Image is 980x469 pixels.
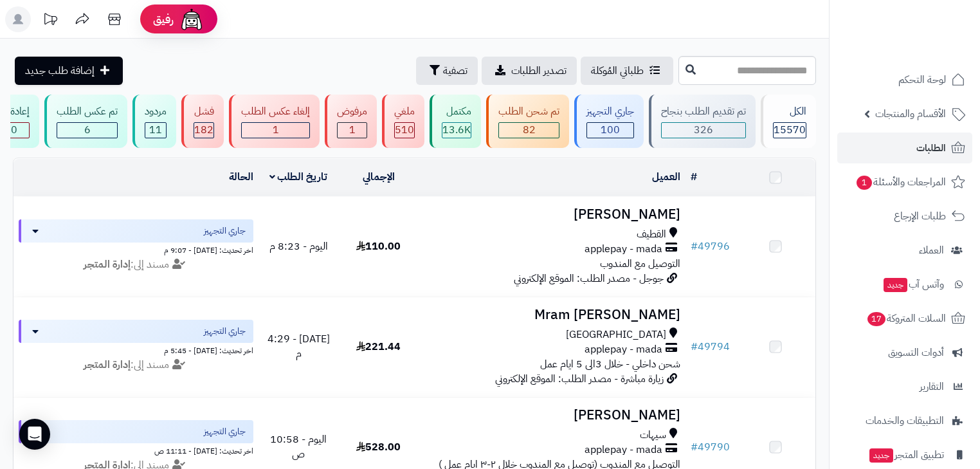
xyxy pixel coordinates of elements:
span: اليوم - 8:23 م [269,239,328,254]
div: تم شحن الطلب [498,104,559,119]
div: مرفوض [337,104,367,119]
span: # [691,339,698,354]
span: تطبيق المتجر [868,446,944,464]
div: 1 [338,123,367,138]
span: 1 [349,122,356,138]
div: مسند إلى: [9,257,263,272]
span: 326 [694,122,713,138]
a: مرفوض 1 [322,95,379,148]
div: ملغي [394,104,415,119]
a: التقارير [837,371,972,402]
a: #49796 [691,239,730,254]
img: logo-2.png [893,36,968,63]
h3: Mram [PERSON_NAME] [424,308,680,322]
a: السلات المتروكة17 [837,303,972,334]
a: وآتس آبجديد [837,269,972,300]
span: 13.6K [442,122,471,138]
span: رفيق [153,12,174,27]
span: سيهات [640,428,666,443]
div: فشل [194,104,214,119]
span: [GEOGRAPHIC_DATA] [566,327,666,342]
span: # [691,439,698,455]
span: لوحة التحكم [898,71,946,89]
span: 510 [395,122,414,138]
span: الطلبات [916,139,946,157]
span: التقارير [920,378,944,396]
div: اخر تحديث: [DATE] - 5:45 م [19,343,253,356]
span: السلات المتروكة [866,309,946,327]
div: اخر تحديث: [DATE] - 9:07 م [19,243,253,256]
span: جاري التجهيز [204,225,246,237]
a: العملاء [837,235,972,266]
span: 15570 [774,122,806,138]
div: 100 [587,123,633,138]
span: الأقسام والمنتجات [875,105,946,123]
div: 510 [395,123,414,138]
span: إضافة طلب جديد [25,63,95,78]
span: 1 [273,122,279,138]
span: جاري التجهيز [204,425,246,438]
a: طلبات الإرجاع [837,201,972,232]
a: # [691,169,697,185]
span: المراجعات والأسئلة [855,173,946,191]
span: تصدير الطلبات [511,63,567,78]
span: [DATE] - 4:29 م [268,331,330,362]
div: 82 [499,123,559,138]
span: 11 [149,122,162,138]
span: طلبات الإرجاع [894,207,946,225]
span: العملاء [919,241,944,259]
a: تم تقديم الطلب بنجاح 326 [646,95,758,148]
span: جديد [869,448,893,463]
div: 6 [57,123,117,138]
a: إضافة طلب جديد [15,57,123,85]
span: التطبيقات والخدمات [866,412,944,430]
span: applepay - mada [585,242,662,257]
a: مردود 11 [130,95,179,148]
button: تصفية [416,57,478,85]
a: مكتمل 13.6K [427,95,484,148]
a: فشل 182 [179,95,226,148]
div: مسند إلى: [9,358,263,372]
span: 182 [194,122,213,138]
span: 6 [84,122,91,138]
a: جاري التجهيز 100 [572,95,646,148]
a: تم شحن الطلب 82 [484,95,572,148]
div: 1 [242,123,309,138]
span: شحن داخلي - خلال 3الى 5 ايام عمل [540,356,680,372]
a: لوحة التحكم [837,64,972,95]
a: ملغي 510 [379,95,427,148]
a: أدوات التسويق [837,337,972,368]
span: جديد [884,278,907,292]
strong: إدارة المتجر [84,257,131,272]
span: زيارة مباشرة - مصدر الطلب: الموقع الإلكتروني [495,371,664,387]
span: 1 [857,176,872,190]
span: جوجل - مصدر الطلب: الموقع الإلكتروني [514,271,664,286]
strong: إدارة المتجر [84,357,131,372]
a: طلباتي المُوكلة [581,57,673,85]
div: الكل [773,104,806,119]
span: 221.44 [356,339,401,354]
span: # [691,239,698,254]
div: 182 [194,123,213,138]
span: وآتس آب [882,275,944,293]
div: اخر تحديث: [DATE] - 11:11 ص [19,443,253,457]
a: تصدير الطلبات [482,57,577,85]
div: Open Intercom Messenger [19,419,50,450]
span: 110.00 [356,239,401,254]
span: طلباتي المُوكلة [591,63,644,78]
a: #49794 [691,339,730,354]
span: تصفية [443,63,467,78]
a: التطبيقات والخدمات [837,405,972,436]
a: المراجعات والأسئلة1 [837,167,972,198]
span: التوصيل مع المندوب [600,256,680,271]
div: إلغاء عكس الطلب [241,104,310,119]
div: تم تقديم الطلب بنجاح [661,104,746,119]
div: مكتمل [442,104,471,119]
h3: [PERSON_NAME] [424,408,680,423]
span: اليوم - 10:58 ص [270,432,327,462]
a: #49790 [691,439,730,455]
img: ai-face.png [179,6,204,32]
span: 82 [523,122,536,138]
div: مردود [145,104,167,119]
span: 17 [867,312,885,326]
